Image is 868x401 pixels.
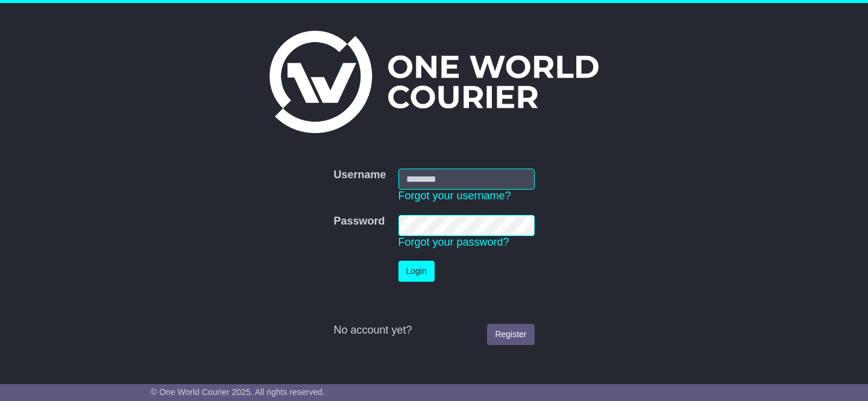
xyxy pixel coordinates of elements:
[333,324,534,337] div: No account yet?
[398,261,435,282] button: Login
[333,215,385,228] label: Password
[398,236,509,248] a: Forgot your password?
[398,190,511,202] a: Forgot your username?
[151,387,325,397] span: © One World Courier 2025. All rights reserved.
[269,31,599,133] img: One World
[487,324,534,345] a: Register
[333,169,386,182] label: Username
